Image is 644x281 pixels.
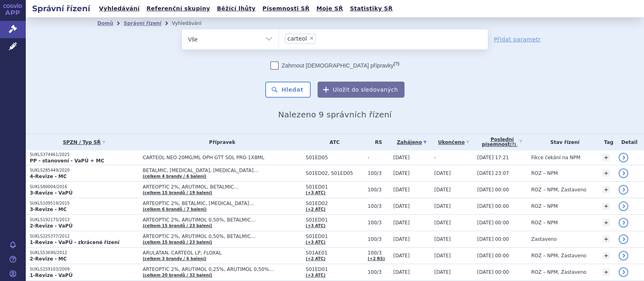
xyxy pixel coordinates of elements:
span: [DATE] [434,187,451,193]
span: - [434,155,436,160]
strong: 3-Revize - MC [30,207,67,212]
span: Zastaveno [531,236,557,242]
span: ROZ – NPM [531,170,558,176]
a: Písemnosti SŘ [260,3,312,14]
span: [DATE] 23:07 [477,170,509,176]
span: 100/3 [367,187,389,193]
p: SUKLS285449/2020 [30,168,139,173]
span: [DATE] [434,203,451,209]
a: (celkem 3 brandy / 6 balení) [143,256,206,261]
strong: 2-Revize - MC [30,256,67,262]
strong: 2-Revize - VaPÚ [30,223,72,229]
a: Vyhledávání [97,3,142,14]
span: 100/3 [367,220,389,226]
span: ROZ – NPM, Zastaveno [531,187,586,193]
a: (+3 ATC) [306,224,326,228]
input: carteol [318,33,322,43]
a: (+2 ATC) [306,256,326,261]
a: detail [619,185,628,195]
a: + [603,154,610,161]
button: Hledat [265,82,311,98]
span: [DATE] [393,170,410,176]
a: Ukončeno [434,137,473,148]
span: [DATE] 00:00 [477,269,509,275]
p: SUKLS159103/2009 [30,267,139,272]
span: [DATE] [393,236,410,242]
a: + [603,219,610,226]
a: Přidat parametr [494,35,541,43]
span: ARTEOPTIC 2%, ARUTIMOL 0,25%, ARUTIMOL 0,50%… [143,267,302,272]
a: detail [619,218,628,228]
span: [DATE] 00:00 [477,187,509,193]
a: Běžící lhůty [215,3,258,14]
a: (celkem 6 brandů / 7 balení) [143,207,207,211]
a: Domů [97,21,113,26]
a: + [603,269,610,276]
a: Moje SŘ [314,3,345,14]
th: Detail [615,134,644,150]
span: × [309,36,314,41]
p: SUKLS192175/2013 [30,217,139,223]
th: Tag [599,134,615,150]
a: detail [619,234,628,244]
a: Správní řízení [124,21,161,26]
abbr: (?) [394,61,399,66]
span: [DATE] 00:00 [477,236,509,242]
li: Vyhledávání [172,17,212,29]
th: RS [363,134,389,150]
a: (celkem 15 brandů / 19 balení) [143,191,213,195]
span: 100/3 [367,203,389,209]
th: ATC [302,134,364,150]
a: + [603,203,610,210]
a: Statistiky SŘ [347,3,395,14]
a: (celkem 15 brandů / 23 balení) [143,224,213,228]
span: CARTEOL NEO 20MG/ML OPH GTT SOL PRO 1X8ML [143,155,302,160]
strong: 1-Revize - VaPÚ - zkrácené řízení [30,240,120,245]
a: Zahájeno [393,137,430,148]
a: (celkem 4 brandy / 6 balení) [143,174,206,178]
a: detail [619,267,628,277]
h2: Správní řízení [26,3,97,14]
abbr: (?) [510,142,516,147]
span: S01ED01 [306,184,364,190]
span: S01ED02, S01ED05 [306,170,364,176]
span: [DATE] [393,155,410,160]
span: [DATE] 00:00 [477,220,509,226]
span: [DATE] [393,203,410,209]
th: Stav řízení [527,134,599,150]
span: S01ED01 [306,234,364,239]
a: + [603,170,610,177]
span: ROZ – NPM [531,220,558,226]
p: SUKLS374461/2025 [30,152,139,158]
a: Poslednípísemnost(?) [477,134,527,150]
span: - [367,155,389,160]
span: S01AE01 [306,250,364,256]
span: 100/3 [367,170,389,176]
span: ARTEOPTIC 2%, ARUTIMOL 0,50%, BETALMIC… [143,217,302,223]
span: S01ED01 [306,267,364,272]
span: ARULATAN, CARTEOL LP, FLOXAL [143,250,302,256]
span: 100/3 [367,250,389,256]
span: [DATE] [393,220,410,226]
span: Nalezeno 9 správních řízení [278,110,392,119]
span: carteol [287,36,307,41]
strong: PP - stanovení - VaPÚ + MC [30,158,104,164]
a: Referenční skupiny [144,3,213,14]
span: [DATE] [393,253,410,258]
span: S01ED01 [306,217,364,223]
a: detail [619,201,628,211]
span: [DATE] [434,253,451,258]
span: [DATE] 00:00 [477,253,509,258]
a: + [603,186,610,193]
a: (+3 ATC) [306,240,326,244]
span: [DATE] [434,170,451,176]
span: 100/3 [367,236,389,242]
p: SUKLS109519/2015 [30,201,139,206]
a: (+3 ATC) [306,273,326,277]
a: + [603,236,610,243]
span: ARTEOPTIC 2%, ARUTIMOL, BETALMIC… [143,184,302,190]
a: (celkem 15 brandů / 23 balení) [143,240,213,244]
strong: 3-Revize - VaPÚ [30,190,72,196]
th: Přípravek [139,134,302,150]
span: [DATE] 17:21 [477,155,509,160]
